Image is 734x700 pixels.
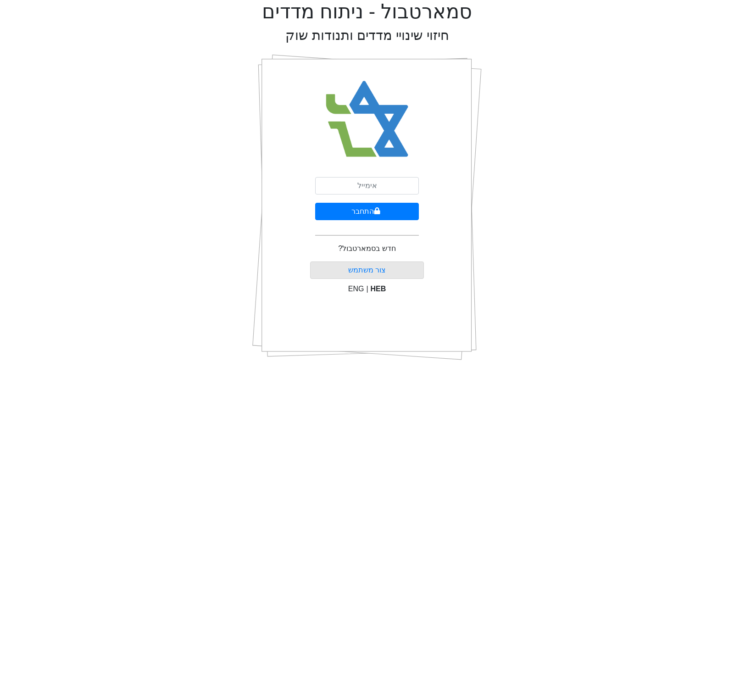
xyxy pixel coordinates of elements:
[285,28,449,44] h2: חיזוי שינויי מדדים ותנודות שוק
[366,285,368,293] span: |
[348,266,386,274] a: צור משתמש
[310,261,424,279] button: צור משתמש
[317,69,417,170] img: Smart Bull
[338,243,395,254] p: חדש בסמארטבול?
[348,285,364,293] span: ENG
[371,285,386,293] span: HEB
[315,177,419,194] input: אימייל
[315,203,419,220] button: התחבר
